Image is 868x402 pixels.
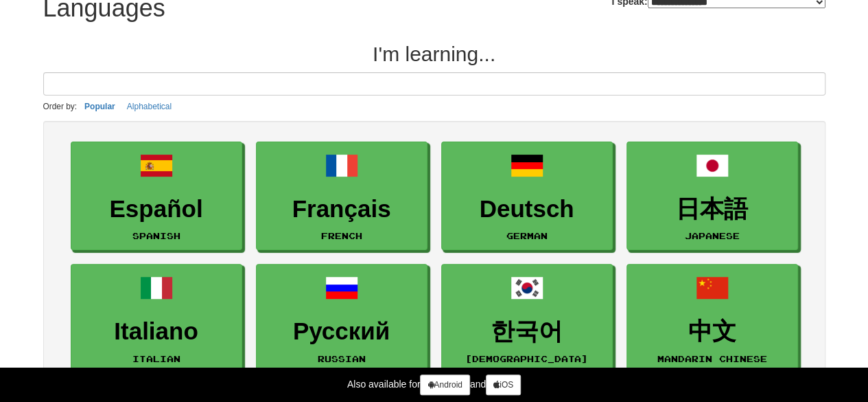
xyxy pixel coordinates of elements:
[256,264,427,373] a: РусскийRussian
[71,264,242,373] a: ItalianoItalian
[657,354,767,364] small: Mandarin Chinese
[43,102,78,111] small: Order by:
[321,231,362,241] small: French
[626,142,798,251] a: 日本語Japanese
[71,142,242,251] a: EspañolSpanish
[132,354,180,364] small: Italian
[465,354,588,364] small: [DEMOGRAPHIC_DATA]
[449,196,605,223] h3: Deutsch
[441,264,613,373] a: 한국어[DEMOGRAPHIC_DATA]
[80,99,119,114] button: Popular
[441,142,613,251] a: DeutschGerman
[43,43,825,65] h2: I'm learning...
[626,264,798,373] a: 中文Mandarin Chinese
[634,318,790,345] h3: 中文
[486,375,521,395] a: iOS
[132,231,180,241] small: Spanish
[420,375,469,395] a: Android
[263,196,420,223] h3: Français
[685,231,740,241] small: Japanese
[78,196,235,223] h3: Español
[449,318,605,345] h3: 한국어
[123,99,176,114] button: Alphabetical
[506,231,548,241] small: German
[263,318,420,345] h3: Русский
[634,196,790,223] h3: 日本語
[256,142,427,251] a: FrançaisFrench
[78,318,235,345] h3: Italiano
[318,354,366,364] small: Russian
